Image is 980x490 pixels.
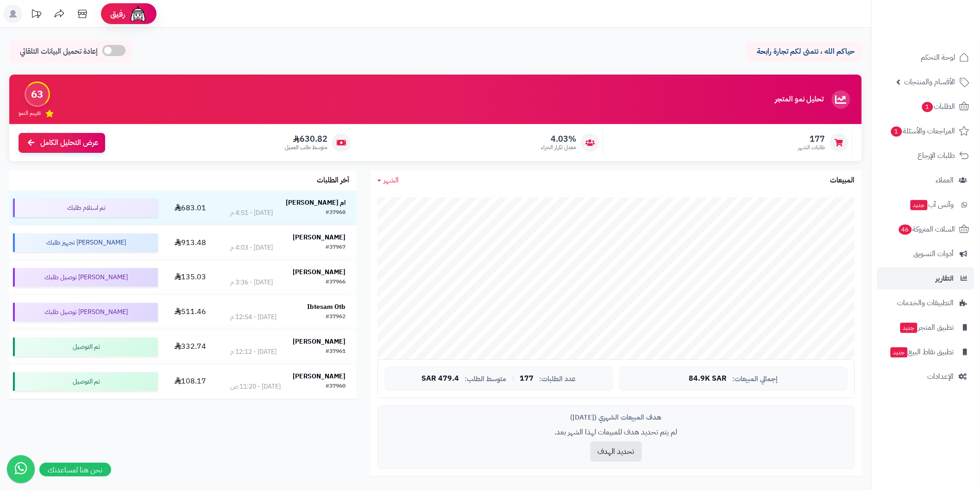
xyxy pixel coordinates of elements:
[230,278,273,287] div: [DATE] - 3:36 م
[285,144,327,151] span: متوسط طلب العميل
[910,198,954,211] span: وآتس آب
[230,382,281,391] div: [DATE] - 11:20 ص
[877,218,974,240] a: السلات المتروكة46
[13,233,158,252] div: [PERSON_NAME] تجهيز طلبك
[899,225,912,235] span: 46
[898,296,954,309] span: التطبيقات والخدمات
[891,126,902,137] span: 1
[13,199,158,217] div: تم استلام طلبك
[293,232,346,242] strong: [PERSON_NAME]
[877,194,974,216] a: وآتس آبجديد
[921,100,955,113] span: الطلبات
[917,26,971,45] img: logo-2.png
[13,338,158,356] div: تم التوصيل
[162,295,220,329] td: 511.46
[877,267,974,289] a: التقارير
[384,175,399,186] span: الشهر
[775,95,824,104] h3: تحليل نمو المتجر
[326,208,346,218] div: #37968
[733,375,778,383] span: إجمالي المبيعات:
[753,46,855,57] p: حياكم الله ، نتمنى لكم تجارة رابحة
[162,330,220,364] td: 332.74
[230,347,276,357] div: [DATE] - 12:12 م
[293,267,346,277] strong: [PERSON_NAME]
[922,102,933,112] span: 1
[385,413,848,422] div: هدف المبيعات الشهري ([DATE])
[911,200,928,210] span: جديد
[40,138,98,148] span: عرض التحليل الكامل
[512,375,514,382] span: |
[921,51,955,64] span: لوحة التحكم
[162,191,220,225] td: 683.01
[900,323,917,333] span: جديد
[421,375,459,383] span: 479.4 SAR
[13,303,158,321] div: [PERSON_NAME] توصيل طلبك
[877,243,974,265] a: أدوات التسويق
[890,125,955,138] span: المراجعات والأسئلة
[890,346,954,358] span: تطبيق نقاط البيع
[877,316,974,339] a: تطبيق المتجرجديد
[377,175,399,186] a: الشهر
[285,134,327,144] span: 630.82
[19,109,41,117] span: تقييم النمو
[25,5,48,25] a: تحديثات المنصة
[162,364,220,399] td: 108.17
[877,292,974,314] a: التطبيقات والخدمات
[110,8,125,19] span: رفيق
[891,347,908,358] span: جديد
[877,46,974,69] a: لوحة التحكم
[914,247,954,260] span: أدوات التسويق
[877,120,974,142] a: المراجعات والأسئلة1
[385,427,848,438] p: لم يتم تحديد هدف للمبيعات لهذا الشهر بعد.
[308,302,346,312] strong: Ibtesam Otb
[20,46,98,57] span: إعادة تحميل البيانات التلقائي
[899,321,954,334] span: تطبيق المتجر
[293,371,346,381] strong: [PERSON_NAME]
[465,375,506,383] span: متوسط الطلب:
[928,370,954,383] span: الإعدادات
[129,5,147,23] img: ai-face.png
[326,313,346,322] div: #37962
[230,243,273,252] div: [DATE] - 4:03 م
[286,198,346,207] strong: ام [PERSON_NAME]
[877,169,974,191] a: العملاء
[230,208,273,218] div: [DATE] - 4:51 م
[326,243,346,252] div: #37967
[326,347,346,357] div: #37961
[689,375,727,383] span: 84.9K SAR
[936,174,954,187] span: العملاء
[877,144,974,167] a: طلبات الإرجاع
[539,375,576,383] span: عدد الطلبات:
[877,341,974,363] a: تطبيق نقاط البيعجديد
[591,441,642,462] button: تحديد الهدف
[898,223,955,236] span: السلات المتروكة
[918,149,955,162] span: طلبات الإرجاع
[326,382,346,391] div: #37960
[317,176,350,185] h3: آخر الطلبات
[936,272,954,285] span: التقارير
[19,133,105,153] a: عرض التحليل الكامل
[520,375,534,383] span: 177
[877,365,974,388] a: الإعدادات
[230,313,276,322] div: [DATE] - 12:54 م
[13,268,158,287] div: [PERSON_NAME] توصيل طلبك
[877,95,974,118] a: الطلبات1
[541,144,576,151] span: معدل تكرار الشراء
[798,134,825,144] span: 177
[293,337,346,346] strong: [PERSON_NAME]
[162,260,220,295] td: 135.03
[326,278,346,287] div: #37966
[162,226,220,260] td: 913.48
[905,75,955,88] span: الأقسام والمنتجات
[13,372,158,391] div: تم التوصيل
[830,176,855,185] h3: المبيعات
[798,144,825,151] span: طلبات الشهر
[541,134,576,144] span: 4.03%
